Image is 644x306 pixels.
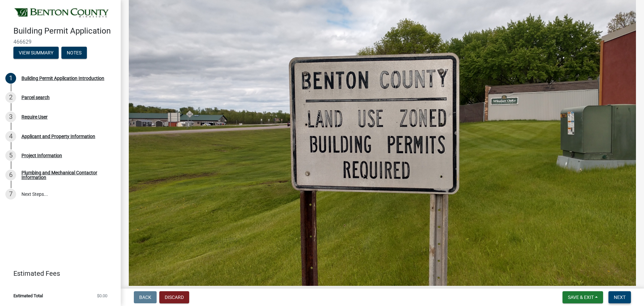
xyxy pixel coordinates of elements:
[21,153,62,158] div: Project Information
[61,50,87,56] wm-modal-confirm: Notes
[5,170,16,180] div: 6
[5,131,16,142] div: 4
[13,39,107,45] span: 466629
[21,76,104,81] div: Building Permit Application Introduction
[13,26,115,36] h4: Building Permit Application
[97,294,107,298] span: $0.00
[21,95,50,100] div: Parcel search
[5,150,16,161] div: 5
[5,73,16,84] div: 1
[13,7,110,19] img: Benton County, Minnesota
[13,294,43,298] span: Estimated Total
[13,50,59,56] wm-modal-confirm: Summary
[159,291,189,303] button: Discard
[5,92,16,103] div: 2
[5,112,16,122] div: 3
[61,47,87,59] button: Notes
[21,134,95,139] div: Applicant and Property Information
[5,189,16,200] div: 7
[5,267,110,280] a: Estimated Fees
[21,115,48,119] div: Require User
[139,295,151,300] span: Back
[21,170,110,180] div: Plumbing and Mechanical Contactor Information
[614,295,626,300] span: Next
[608,291,631,303] button: Next
[562,291,603,303] button: Save & Exit
[13,47,59,59] button: View Summary
[568,295,594,300] span: Save & Exit
[134,291,157,303] button: Back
